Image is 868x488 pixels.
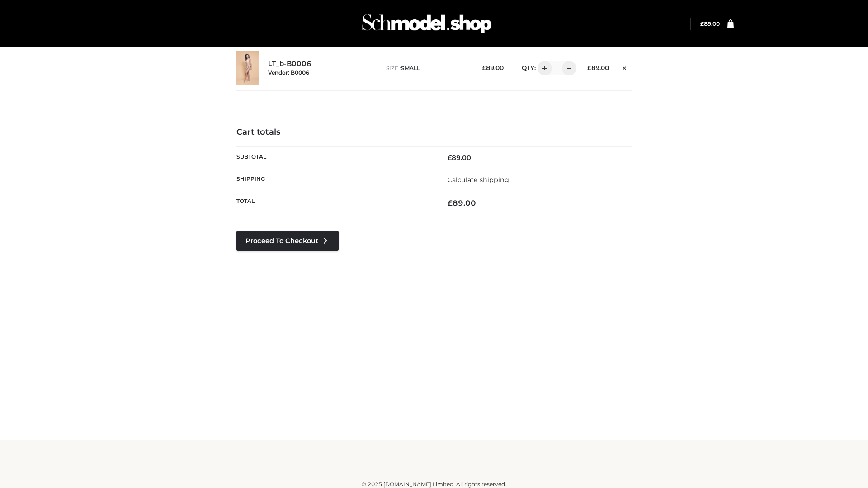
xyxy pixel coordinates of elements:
a: Proceed to Checkout [236,231,339,251]
th: Total [236,191,434,215]
bdi: 89.00 [587,64,609,71]
span: £ [700,20,704,27]
span: £ [448,154,452,162]
th: Subtotal [236,146,434,169]
bdi: 89.00 [448,198,476,207]
a: £89.00 [700,20,720,27]
div: QTY: [513,61,573,75]
span: £ [448,198,453,207]
img: LT_b-B0006 - SMALL [236,51,259,85]
a: LT_b-B0006 [268,60,311,68]
span: SMALL [401,65,420,71]
h4: Cart totals [236,127,632,137]
bdi: 89.00 [700,20,720,27]
a: Remove this item [618,61,632,73]
a: Calculate shipping [448,176,509,184]
th: Shipping [236,169,434,191]
img: Schmodel Admin 964 [359,6,495,42]
small: Vendor: B0006 [268,69,309,76]
span: £ [482,64,486,71]
p: size : [386,64,468,72]
span: £ [587,64,591,71]
bdi: 89.00 [482,64,504,71]
bdi: 89.00 [448,154,471,162]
